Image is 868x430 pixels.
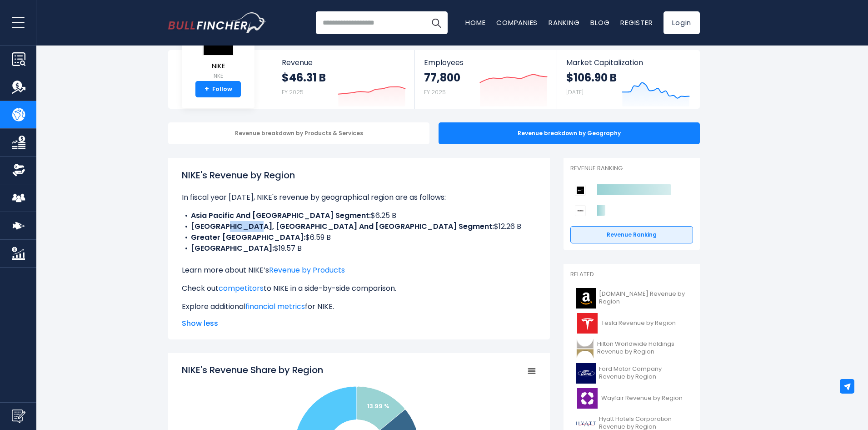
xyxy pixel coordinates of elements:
a: +Follow [195,81,241,97]
img: Ownership [12,163,25,177]
span: Employees [424,58,547,67]
span: Revenue [282,58,406,67]
button: Search [425,11,448,34]
small: FY 2025 [282,88,304,96]
a: Hilton Worldwide Holdings Revenue by Region [570,336,693,361]
span: Hilton Worldwide Holdings Revenue by Region [597,340,688,356]
b: [GEOGRAPHIC_DATA]: [191,243,274,253]
b: [GEOGRAPHIC_DATA], [GEOGRAPHIC_DATA] And [GEOGRAPHIC_DATA] Segment: [191,221,494,232]
span: Tesla Revenue by Region [601,319,676,327]
text: 13.99 % [367,402,389,410]
li: $19.57 B [182,243,536,254]
span: [DOMAIN_NAME] Revenue by Region [599,290,688,306]
a: Revenue Ranking [570,226,693,243]
a: Tesla Revenue by Region [570,311,693,336]
div: Revenue breakdown by Products & Services [168,122,429,144]
p: Learn more about NIKE’s [182,265,536,276]
a: Go to homepage [168,12,266,33]
img: HLT logo [576,338,594,359]
a: [DOMAIN_NAME] Revenue by Region [570,286,693,311]
p: Check out to NIKE in a side-by-side comparison. [182,283,536,294]
li: $12.26 B [182,221,536,232]
a: Ford Motor Company Revenue by Region [570,361,693,386]
tspan: NIKE's Revenue Share by Region [182,364,323,376]
span: NIKE [202,62,234,70]
li: $6.25 B [182,210,536,221]
p: Explore additional for NIKE. [182,301,536,312]
span: Market Capitalization [566,58,690,67]
a: Blog [590,18,609,27]
span: Wayfair Revenue by Region [601,395,683,402]
strong: 77,800 [424,71,460,85]
img: Deckers Outdoor Corporation competitors logo [575,205,586,216]
img: Bullfincher logo [168,12,266,33]
li: $6.59 B [182,232,536,243]
a: Login [663,11,700,34]
a: Register [620,18,653,27]
strong: $106.90 B [566,71,617,85]
span: Show less [182,318,536,329]
img: NIKE competitors logo [575,185,586,196]
span: Ford Motor Company Revenue by Region [599,365,688,381]
small: NKE [202,72,234,80]
img: AMZN logo [576,288,596,309]
strong: + [205,85,209,93]
small: [DATE] [566,88,584,96]
a: NIKE NKE [202,25,234,81]
a: Revenue by Products [269,265,345,275]
a: Revenue $46.31 B FY 2025 [273,50,415,109]
img: F logo [576,363,596,384]
a: Market Capitalization $106.90 B [DATE] [557,50,699,109]
a: Ranking [549,18,579,27]
a: Home [465,18,485,27]
p: Revenue Ranking [570,165,693,172]
p: Related [570,271,693,278]
a: financial metrics [245,301,305,312]
small: FY 2025 [424,88,446,96]
h1: NIKE's Revenue by Region [182,168,536,182]
a: competitors [219,283,264,293]
a: Wayfair Revenue by Region [570,386,693,411]
b: Greater [GEOGRAPHIC_DATA]: [191,232,305,243]
a: Companies [496,18,538,27]
div: Revenue breakdown by Geography [439,122,700,144]
strong: $46.31 B [282,71,326,85]
b: Asia Pacific And [GEOGRAPHIC_DATA] Segment: [191,210,371,221]
p: In fiscal year [DATE], NIKE's revenue by geographical region are as follows: [182,192,536,203]
img: W logo [576,388,599,409]
a: Employees 77,800 FY 2025 [415,50,556,109]
img: TSLA logo [576,313,599,334]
